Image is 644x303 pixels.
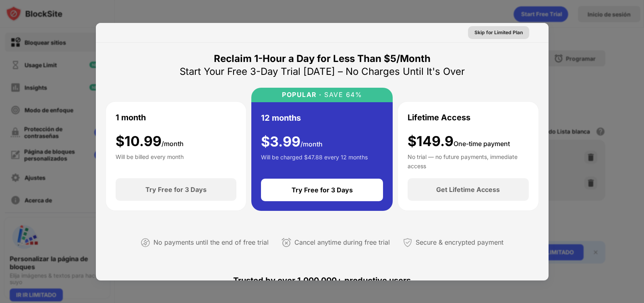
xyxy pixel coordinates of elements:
[106,261,539,300] div: Trusted by over 1,000,000+ productive users
[408,111,470,124] div: Lifetime Access
[408,133,510,150] div: $149.9
[322,91,362,99] div: SAVE 64%
[294,237,390,248] div: Cancel anytime during free trial
[474,29,523,37] div: Skip for Limited Plan
[116,111,146,124] div: 1 month
[153,237,269,248] div: No payments until the end of free trial
[116,153,184,169] div: Will be billed every month
[282,238,291,247] img: cancel-anytime
[116,133,184,150] div: $ 10.99
[292,186,353,194] div: Try Free for 3 Days
[408,153,529,169] div: No trial — no future payments, immediate access
[162,140,184,148] span: /month
[145,186,207,194] div: Try Free for 3 Days
[261,153,368,169] div: Will be charged $47.88 every 12 months
[141,238,150,247] img: not-paying
[300,140,323,148] span: /month
[214,52,431,65] div: Reclaim 1-Hour a Day for Less Than $5/Month
[261,112,301,124] div: 12 months
[416,237,503,248] div: Secure & encrypted payment
[403,238,412,247] img: secured-payment
[282,91,322,99] div: POPULAR ·
[453,140,510,148] span: One-time payment
[180,65,465,78] div: Start Your Free 3-Day Trial [DATE] – No Charges Until It's Over
[261,134,323,150] div: $ 3.99
[436,186,500,194] div: Get Lifetime Access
